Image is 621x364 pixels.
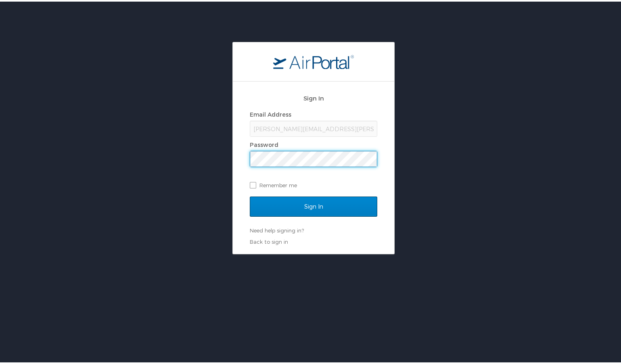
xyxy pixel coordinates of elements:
[250,226,304,232] a: Need help signing in?
[250,109,291,116] label: Email Address
[273,53,354,67] img: logo
[250,195,377,215] input: Sign In
[250,92,377,101] h2: Sign In
[250,237,288,243] a: Back to sign in
[250,140,278,146] label: Password
[250,178,377,190] label: Remember me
